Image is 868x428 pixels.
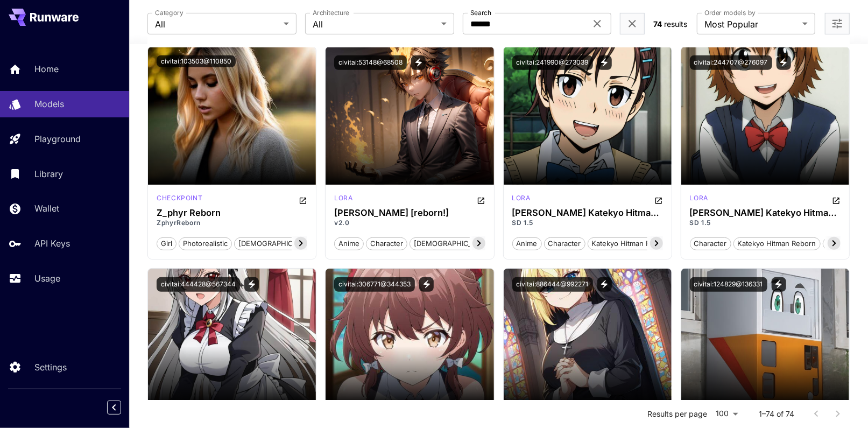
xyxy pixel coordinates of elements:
span: katekyo hitman reborn [588,238,674,249]
p: v2.0 [334,218,485,228]
label: Architecture [313,8,349,17]
p: SD 1.5 [690,218,841,228]
button: civitai:244707@276097 [690,55,772,70]
button: View trigger words [597,55,612,70]
p: Usage [34,272,60,285]
button: Clear filters (1) [626,17,639,31]
button: girl [157,236,177,250]
p: lora [512,193,531,203]
button: katekyo hitman reborn [588,236,675,250]
button: character [544,236,585,250]
button: photorealistic [179,236,232,250]
button: View trigger words [244,277,259,292]
span: Most Popular [704,18,798,31]
div: Tsuna Sawada [reborn!] [334,208,485,218]
span: character [690,238,731,249]
button: civitai:306771@344353 [334,277,415,292]
div: 100 [712,406,742,422]
button: View trigger words [772,277,786,292]
span: katekyo hitman reborn [734,238,820,249]
button: View trigger words [411,55,426,70]
span: [DEMOGRAPHIC_DATA] [410,238,496,249]
div: Haru Miura Katekyo Hitman Reborn SD 1.5/SDXL (Pony) / Illustrious [512,208,663,218]
button: civitai:241990@273039 [512,55,593,70]
button: Open in CivitAI [477,193,485,206]
p: SD 1.5 [512,218,663,228]
h3: [PERSON_NAME] Katekyo Hitman Reborn SD 1.5/SDXL (Pony) / Illustrious [512,208,663,218]
div: SD 1.5 [690,193,708,206]
button: civitai:103503@110850 [157,55,236,67]
div: Kyoko Sasagawa Katekyo Hitman Reborn SD 1.5 / Illustrious [690,208,841,218]
button: Collapse sidebar [107,401,121,415]
span: All [155,18,279,31]
button: View trigger words [777,55,791,70]
span: 74 [653,19,662,29]
button: katekyo hitman reborn [733,236,821,250]
button: View trigger words [419,277,434,292]
p: Models [34,97,64,110]
button: civitai:53148@68508 [334,55,407,70]
button: civitai:444428@567344 [157,277,240,292]
button: Open in CivitAI [654,193,663,206]
span: character [545,238,585,249]
label: Category [155,8,184,17]
span: All [313,18,437,31]
p: Home [34,62,59,75]
p: Results per page [648,409,708,419]
p: lora [690,193,708,203]
p: 1–74 of 74 [759,409,795,419]
p: Settings [34,361,67,374]
div: Collapse sidebar [115,398,129,417]
span: anime [513,238,541,249]
p: ZphyrReborn [157,218,307,228]
span: anime [335,238,363,249]
button: anime [334,236,364,250]
button: Open in CivitAI [299,193,307,206]
button: View trigger words [597,277,612,292]
div: SD 1.5 [512,193,531,206]
button: civitai:886444@992271 [512,277,593,292]
span: girl [157,238,176,249]
div: SD 1.5 [157,193,202,206]
p: API Keys [34,237,70,250]
p: Playground [34,132,81,145]
h3: [PERSON_NAME] Katekyo Hitman Reborn SD 1.5 / Illustrious [690,208,841,218]
button: [DEMOGRAPHIC_DATA] [234,236,321,250]
h3: [PERSON_NAME] [reborn!] [334,208,485,218]
span: character [366,238,407,249]
span: results [664,19,687,29]
p: Wallet [34,202,59,215]
p: Library [34,167,63,180]
button: Open more filters [831,17,844,31]
button: anime [512,236,542,250]
span: photorealistic [179,238,231,249]
button: character [690,236,731,250]
h3: Z_phyr Reborn [157,208,307,218]
span: [DEMOGRAPHIC_DATA] [235,238,320,249]
label: Order models by [704,8,756,17]
button: character [366,236,407,250]
p: checkpoint [157,193,202,203]
button: [DEMOGRAPHIC_DATA] [410,236,496,250]
button: civitai:124829@136331 [690,277,767,292]
label: Search [470,8,491,17]
p: lora [334,193,352,203]
button: Open in CivitAI [832,193,841,206]
div: SD 1.5 [334,193,352,206]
